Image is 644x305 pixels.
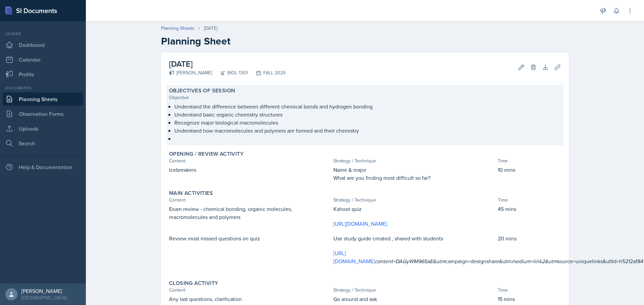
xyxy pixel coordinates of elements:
p: Review most missed questions on quiz [169,234,331,242]
div: Time [498,287,561,294]
div: FALL 2025 [248,69,286,76]
div: Objective [169,94,561,101]
p: Name & major [333,166,495,174]
p: Use study guide created , shared with students [333,234,495,242]
div: [PERSON_NAME] [169,69,212,76]
div: [GEOGRAPHIC_DATA] [21,294,67,301]
div: Help & Documentation [3,160,83,174]
label: Main Activities [169,190,213,197]
label: Closing Activity [169,280,218,287]
div: Content [169,287,331,294]
h2: Planning Sheet [161,35,569,47]
a: [URL][DOMAIN_NAME] [333,249,375,265]
a: Uploads [3,122,83,135]
div: Time [498,197,561,204]
p: Go around and ask [333,295,495,303]
h2: [DATE] [169,58,286,70]
label: Objectives of Session [169,87,235,94]
div: Strategy / Technique [333,157,495,164]
p: Exam review - chemical bonding, organic molecules, macromolecules and polymers [169,205,331,221]
a: Search [3,137,83,150]
p: Recognize major biological macromolecules [174,119,561,127]
p: Any last questions, clarification [169,295,331,303]
a: Calendar [3,53,83,66]
a: Observation Forms [3,107,83,121]
a: Dashboard [3,38,83,52]
div: [PERSON_NAME] [21,288,67,294]
div: Time [498,157,561,164]
div: Strategy / Technique [333,197,495,204]
div: BIOL 1301 [212,69,248,76]
div: Leader [3,31,83,37]
a: Planning Sheets [3,92,83,106]
div: [DATE] [204,25,217,32]
a: Profile [3,68,83,81]
p: 10 mins [498,166,561,174]
div: Strategy / Technique [333,287,495,294]
div: Documents [3,85,83,91]
p: 15 mins [498,295,561,303]
div: Content [169,157,331,164]
a: [URL][DOMAIN_NAME] [333,220,387,227]
p: 45 mins [498,205,561,213]
p: What are you finding most difficult so far? [333,174,495,182]
label: Opening / Review Activity [169,151,244,157]
p: 20 mins [498,234,561,242]
a: Planning Sheets [161,25,195,32]
p: campaign=designshare&utm source=uniquelinks&utlId=h5212af841f [333,249,495,265]
p: Understand the difference between different chemical bonds and hydrogen bonding [174,102,561,110]
em: content=DAGyWM965aE&utm [375,257,445,265]
p: Icebreakers [169,166,331,174]
p: Understand how macromolecules and polymers are formed and their chemistry [174,127,561,135]
p: Understand basic organic chemistry structures [174,110,561,119]
p: Kahoot quiz [333,205,495,213]
div: Content [169,197,331,204]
